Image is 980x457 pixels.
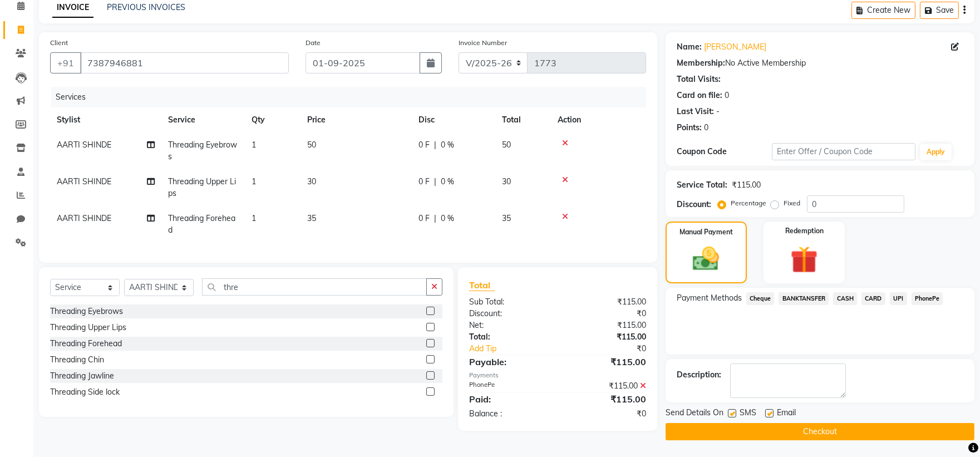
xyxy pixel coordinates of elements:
label: Manual Payment [679,227,733,237]
div: ₹0 [558,408,654,420]
div: Membership: [677,57,725,69]
span: AARTI SHINDE [57,213,111,223]
span: 1 [252,140,256,150]
div: Total Visits: [677,73,721,85]
span: SMS [740,407,756,421]
div: Threading Eyebrows [50,306,123,317]
a: Add Tip [461,343,574,355]
div: 0 [725,90,729,101]
div: 0 [704,122,708,134]
span: 35 [307,213,316,223]
span: | [434,139,436,151]
div: Net: [461,320,558,331]
div: Coupon Code [677,146,772,158]
th: Disc [412,107,495,132]
div: Discount: [461,308,558,320]
div: Service Total: [677,179,727,191]
div: Balance : [461,408,558,420]
span: UPI [890,292,907,305]
th: Action [551,107,646,132]
div: Total: [461,331,558,343]
button: Apply [920,144,952,160]
input: Enter Offer / Coupon Code [772,143,915,160]
button: Create New [851,2,915,19]
div: ₹0 [574,343,654,355]
div: Name: [677,41,702,53]
span: 0 F [418,139,430,151]
span: Send Details On [666,407,723,421]
div: Threading Jawline [50,370,114,382]
div: Description: [677,369,721,381]
input: Search or Scan [202,278,427,296]
label: Redemption [785,226,824,236]
div: Points: [677,122,702,134]
div: Card on file: [677,90,722,101]
img: _cash.svg [684,244,727,274]
label: Percentage [731,198,766,208]
span: Total [469,279,495,291]
div: ₹115.00 [558,392,654,406]
button: Save [920,2,959,19]
div: Payable: [461,355,558,368]
button: +91 [50,52,81,73]
div: ₹0 [558,308,654,320]
span: CARD [861,292,885,305]
span: CASH [833,292,857,305]
img: _gift.svg [782,243,826,277]
span: Payment Methods [677,292,742,304]
span: 30 [307,176,316,186]
div: - [716,106,720,117]
a: [PERSON_NAME] [704,41,766,53]
th: Price [301,107,412,132]
span: 1 [252,176,256,186]
span: 30 [502,176,511,186]
label: Invoice Number [459,38,507,48]
div: Last Visit: [677,106,714,117]
span: Email [777,407,796,421]
span: AARTI SHINDE [57,140,111,150]
div: Threading Chin [50,354,104,366]
div: Threading Upper Lips [50,322,126,333]
a: PREVIOUS INVOICES [107,2,185,12]
span: Threading Eyebrows [168,140,237,161]
label: Client [50,38,68,48]
span: BANKTANSFER [779,292,829,305]
span: 0 F [418,176,430,188]
button: Checkout [666,423,974,440]
div: PhonePe [461,380,558,392]
label: Fixed [784,198,800,208]
span: | [434,213,436,224]
div: Services [51,87,654,107]
div: No Active Membership [677,57,963,69]
label: Date [306,38,321,48]
th: Qty [245,107,301,132]
span: 1 [252,213,256,223]
span: AARTI SHINDE [57,176,111,186]
div: ₹115.00 [558,320,654,331]
th: Total [495,107,551,132]
div: ₹115.00 [558,380,654,392]
div: Payments [469,371,646,380]
div: Threading Forehead [50,338,122,350]
th: Stylist [50,107,161,132]
div: ₹115.00 [558,296,654,308]
div: ₹115.00 [558,355,654,368]
div: Threading Side lock [50,386,120,398]
span: Cheque [746,292,775,305]
span: 50 [307,140,316,150]
span: 50 [502,140,511,150]
div: Sub Total: [461,296,558,308]
input: Search by Name/Mobile/Email/Code [80,52,289,73]
div: Discount: [677,199,711,210]
div: ₹115.00 [558,331,654,343]
span: 0 % [441,213,454,224]
span: | [434,176,436,188]
span: Threading Forehead [168,213,235,235]
th: Service [161,107,245,132]
span: 0 F [418,213,430,224]
div: Paid: [461,392,558,406]
span: PhonePe [912,292,943,305]
div: ₹115.00 [732,179,761,191]
span: 0 % [441,139,454,151]
span: Threading Upper Lips [168,176,236,198]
